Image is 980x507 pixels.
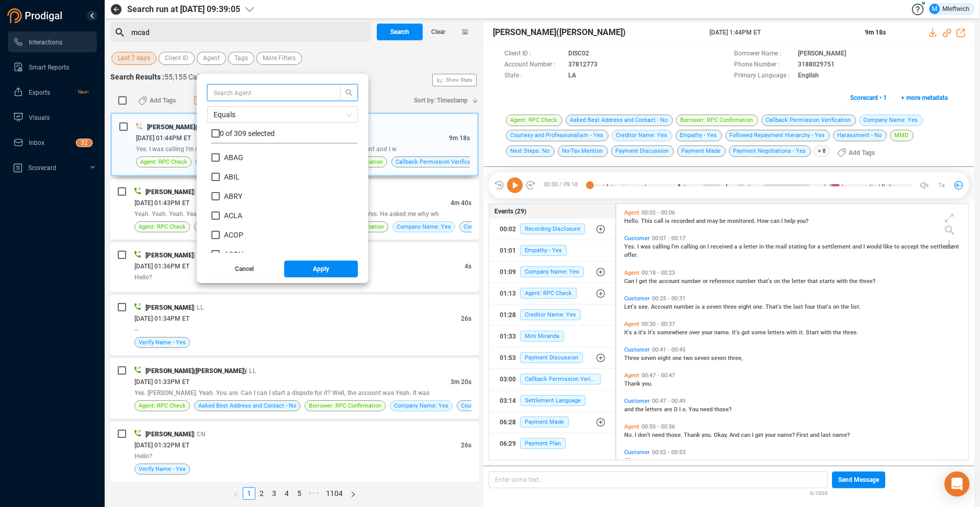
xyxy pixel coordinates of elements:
[194,304,204,311] span: | LL
[689,329,702,336] span: over
[256,52,302,65] button: More Filters
[500,307,516,323] div: 01:28
[666,432,684,438] span: those.
[684,432,702,438] span: Thank
[751,329,768,336] span: some
[8,132,97,153] li: Inbox
[635,406,645,413] span: the
[489,369,615,390] button: 03:00Callback Permission Verification
[500,264,516,280] div: 01:09
[520,245,567,256] span: Empathy - Yes
[147,123,247,131] span: [PERSON_NAME]([PERSON_NAME])
[489,347,615,368] button: 01:53Payment Discussion
[29,89,50,96] span: Exports
[832,471,885,488] button: Send Message
[774,278,782,285] span: on
[765,243,775,250] span: the
[641,218,654,224] span: This
[306,487,322,500] span: •••
[671,218,696,224] span: recorded
[165,52,188,65] span: Client ID
[709,28,852,37] span: [DATE] 1:44PM ET
[682,406,689,413] span: o.
[194,431,206,438] span: | CN
[929,4,970,14] div: Mleftwich
[134,274,152,281] span: Hello?
[624,380,642,387] span: Thank
[738,303,753,310] span: eight
[711,243,734,250] span: received
[346,487,360,500] li: Next Page
[679,406,682,413] span: I
[139,401,186,411] span: Agent: RPC Check
[702,432,714,438] span: you.
[709,278,736,285] span: reference
[136,145,397,153] span: Yes. I was calling I'm calling on I received a a letter in the mail stating for a settlement and I w
[134,263,189,270] span: [DATE] 01:36PM ET
[765,303,783,310] span: That's
[489,412,615,433] button: 06:28Payment Made
[792,278,807,285] span: letter
[134,199,189,207] span: [DATE] 01:43PM ET
[131,28,150,37] span: mcad
[268,488,280,499] a: 3
[233,491,239,498] span: left
[770,218,781,224] span: can
[714,406,731,413] span: those?
[729,432,741,438] span: And
[832,432,850,438] span: name?
[294,488,305,499] a: 5
[394,401,448,411] span: Company Name: Yes
[894,243,901,250] span: to
[938,177,945,194] span: 1x
[781,218,784,224] span: I
[639,278,649,285] span: get
[203,52,220,65] span: Agent
[758,278,774,285] span: that's
[736,278,758,285] span: number
[8,82,97,103] li: Exports
[500,371,516,388] div: 03:00
[674,303,695,310] span: number
[489,262,615,283] button: 01:09Company Name: Yes
[755,432,765,438] span: get
[652,432,666,438] span: need
[246,367,256,375] span: | LL
[837,278,849,285] span: with
[461,315,471,322] span: 26s
[672,355,683,362] span: one
[930,243,959,250] span: settlement
[714,432,729,438] span: Okay.
[831,144,881,161] button: Add Tags
[110,358,479,419] div: [PERSON_NAME]([PERSON_NAME])| LL[DATE] 01:33PM ET3m 20sYes. [PERSON_NAME]. Yeah. You are. Can I c...
[843,329,858,336] span: three.
[194,252,204,259] span: | LL
[819,278,837,285] span: starts
[642,380,652,387] span: you.
[820,329,833,336] span: with
[810,432,821,438] span: and
[637,243,640,250] span: I
[13,31,88,52] a: Interactions
[711,355,728,362] span: seven
[500,242,516,259] div: 01:01
[833,303,841,310] span: on
[84,139,88,150] p: 2
[806,329,820,336] span: Start
[797,218,808,224] span: you?
[783,303,793,310] span: the
[765,432,778,438] span: your
[500,435,516,452] div: 06:29
[76,139,92,147] sup: 32
[778,432,796,438] span: name?
[78,82,88,103] span: New!
[213,87,324,98] input: Search Agent
[139,337,186,347] span: Verify Name - Yes
[213,107,352,122] span: Equals
[500,392,516,409] div: 03:14
[624,218,641,224] span: Hello.
[350,491,356,498] span: right
[757,218,770,224] span: How
[863,243,866,250] span: I
[145,304,194,311] span: [PERSON_NAME]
